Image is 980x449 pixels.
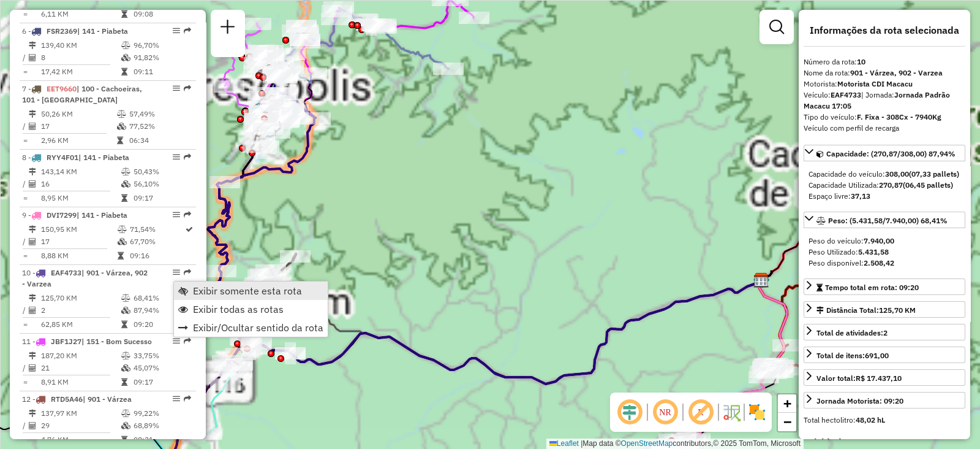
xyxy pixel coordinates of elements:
em: Opções [173,269,180,276]
span: Ocultar NR [650,397,680,427]
strong: 7.940,00 [864,236,894,245]
i: % de utilização da cubagem [121,54,130,61]
td: / [22,120,28,132]
em: Rota exportada [184,27,191,34]
td: 17 [40,120,116,132]
strong: R$ 17.437,10 [856,374,902,383]
strong: 901 - Várzea, 902 - Varzea [850,68,943,77]
td: 29 [40,420,121,432]
em: Rota exportada [184,337,191,345]
em: Opções [173,27,180,34]
td: 09:17 [133,192,191,204]
td: = [22,192,28,204]
i: % de utilização do peso [118,226,127,233]
i: Tempo total em rota [117,137,123,144]
i: Total de Atividades [29,180,36,188]
i: Rota otimizada [186,226,193,233]
em: Opções [173,337,180,345]
a: Nova sessão e pesquisa [216,15,240,42]
strong: 691,00 [865,351,889,360]
td: 45,07% [133,362,191,374]
td: 187,20 KM [40,350,121,362]
td: 6,11 KM [40,8,121,20]
i: Distância Total [29,110,36,118]
td: 09:11 [133,66,191,78]
a: Leaflet [549,439,579,448]
td: 06:34 [129,134,190,147]
a: OpenStreetMap [621,439,673,448]
td: 68,41% [133,292,191,304]
td: = [22,318,28,331]
span: Exibir/Ocultar sentido da rota [193,323,323,332]
td: 17 [40,236,117,248]
i: Distância Total [29,352,36,359]
td: 33,75% [133,350,191,362]
td: 150,95 KM [40,223,117,236]
td: 99,22% [133,407,191,420]
span: | 141 - Piabeta [77,26,128,36]
span: DVI7299 [47,210,77,220]
td: 77,52% [129,120,190,132]
strong: 2 [883,328,888,337]
strong: 48,02 hL [856,415,885,424]
a: Tempo total em rota: 09:20 [804,278,965,295]
i: % de utilização do peso [121,168,130,175]
span: Total de atividades: [816,328,888,337]
em: Rota exportada [184,85,191,92]
td: 8,91 KM [40,376,121,388]
strong: 10 [857,57,865,66]
i: Distância Total [29,226,36,233]
span: EAF4733 [51,268,81,277]
td: 2,96 KM [40,134,116,147]
h4: Atividades [804,437,965,448]
a: Total de atividades:2 [804,324,965,340]
i: % de utilização do peso [117,110,126,118]
div: Tipo do veículo: [804,112,965,123]
td: 67,70% [129,236,184,248]
div: Peso: (5.431,58/7.940,00) 68,41% [804,231,965,274]
span: RYY4F01 [47,153,78,162]
div: Valor total: [816,373,902,384]
span: Ocultar deslocamento [615,397,644,427]
div: Número da rota: [804,56,965,67]
td: 16 [40,178,121,190]
span: EET9660 [47,84,77,93]
strong: 2.508,42 [864,258,894,267]
td: / [22,362,28,374]
span: Peso do veículo: [809,236,894,245]
span: | 151 - Bom Sucesso [81,337,152,346]
i: Total de Atividades [29,54,36,61]
td: = [22,8,28,20]
td: 09:17 [133,376,191,388]
strong: 308,00 [885,169,909,178]
strong: Motorista CDI Macacu [837,79,913,88]
em: Rota exportada [184,395,191,402]
i: Tempo total em rota [121,436,127,443]
td: 71,54% [129,223,184,236]
i: Tempo total em rota [121,68,127,75]
i: Total de Atividades [29,307,36,314]
span: 10 - [22,268,148,288]
a: Valor total:R$ 17.437,10 [804,369,965,386]
i: Tempo total em rota [121,321,127,328]
i: % de utilização da cubagem [121,364,130,372]
i: Tempo total em rota [121,194,127,202]
td: = [22,250,28,262]
td: / [22,236,28,248]
td: 09:08 [133,8,191,20]
img: Exibir/Ocultar setores [747,402,767,422]
div: Map data © contributors,© 2025 TomTom, Microsoft [546,439,804,449]
td: / [22,304,28,317]
td: = [22,376,28,388]
td: 137,97 KM [40,407,121,420]
div: Jornada Motorista: 09:20 [816,396,903,407]
td: 17,42 KM [40,66,121,78]
td: 8,95 KM [40,192,121,204]
td: 21 [40,362,121,374]
i: % de utilização do peso [121,352,130,359]
div: Espaço livre: [809,191,960,202]
div: Distância Total: [816,305,916,316]
span: Tempo total em rota: 09:20 [825,283,919,292]
td: 87,94% [133,304,191,317]
span: − [783,414,791,429]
